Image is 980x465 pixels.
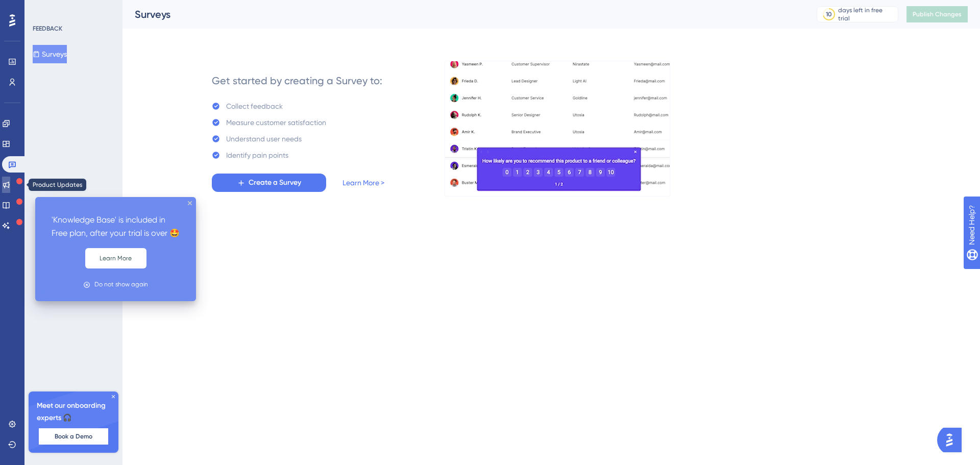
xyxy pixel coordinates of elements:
[226,116,326,129] div: Measure customer satisfaction
[226,133,302,145] div: Understand user needs
[24,3,64,15] span: Need Help?
[37,400,110,424] span: Meet our onboarding experts 🎧
[445,61,670,197] img: b81bf5b5c10d0e3e90f664060979471a.gif
[52,213,180,240] p: 'Knowledge Base' is included in Free plan, after your trial is over 🤩
[913,10,962,18] span: Publish Changes
[85,248,146,268] button: Learn More
[226,149,288,161] div: Identify pain points
[94,280,148,289] div: Do not show again
[342,177,384,189] a: Learn More >
[212,174,326,192] button: Create a Survey
[249,177,301,189] span: Create a Survey
[33,25,62,33] div: FEEDBACK
[39,428,108,445] button: Book a Demo
[212,74,382,88] div: Get started by creating a Survey to:
[188,201,192,205] div: close tooltip
[906,6,968,22] button: Publish Changes
[33,45,67,63] button: Surveys
[937,425,968,455] iframe: UserGuiding AI Assistant Launcher
[826,10,832,18] div: 10
[226,100,283,112] div: Collect feedback
[55,432,92,440] span: Book a Demo
[135,7,791,21] div: Surveys
[838,6,895,22] div: days left in free trial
